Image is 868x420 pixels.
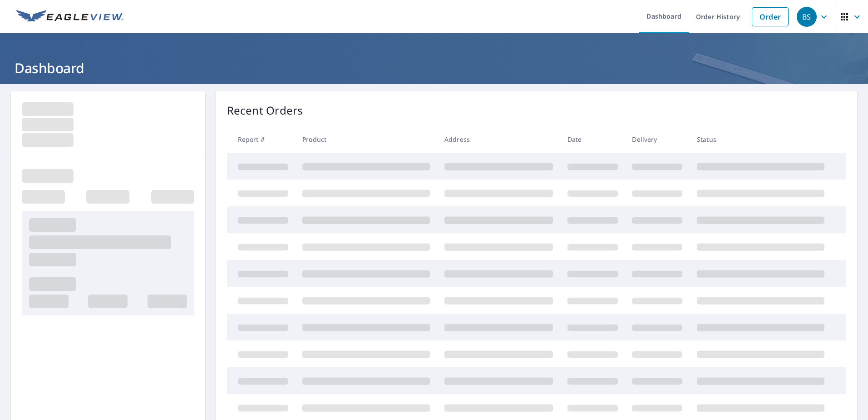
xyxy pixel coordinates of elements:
th: Status [690,126,832,153]
div: BS [797,7,817,27]
th: Product [295,126,437,153]
img: EV Logo [16,10,123,24]
th: Date [560,126,625,153]
a: Order [752,7,789,26]
th: Delivery [625,126,690,153]
th: Address [437,126,560,153]
h1: Dashboard [11,59,857,77]
p: Recent Orders [227,102,303,119]
th: Report # [227,126,296,153]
